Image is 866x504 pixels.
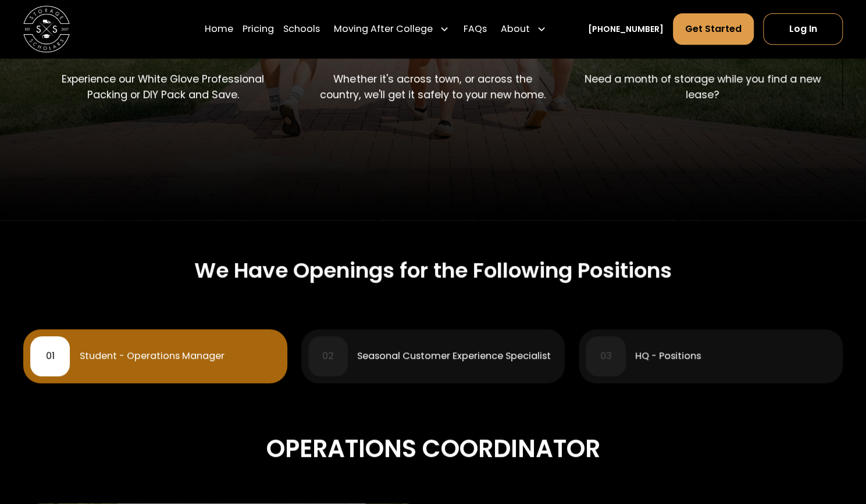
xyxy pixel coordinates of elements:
[357,351,551,361] div: Seasonal Customer Experience Specialist
[496,13,551,45] div: About
[42,71,284,102] p: Experience our White Glove Professional Packing or DIY Pack and Save.
[283,13,320,45] a: Schools
[582,71,824,102] p: Need a month of storage while you find a new lease?
[673,13,754,45] a: Get Started
[312,71,554,102] p: Whether it's across town, or across the country, we'll get it safely to your new home.
[23,430,843,469] div: Operations Coordinator
[635,351,701,361] div: HQ - Positions
[329,13,454,45] div: Moving After College
[23,6,70,52] a: home
[23,6,70,52] img: Storage Scholars main logo
[501,22,530,36] div: About
[80,351,224,361] div: Student - Operations Manager
[322,351,334,361] div: 02
[588,23,664,35] a: [PHONE_NUMBER]
[334,22,433,36] div: Moving After College
[600,351,612,361] div: 03
[243,13,274,45] a: Pricing
[205,13,233,45] a: Home
[46,351,55,361] div: 01
[194,258,672,283] h2: We Have Openings for the Following Positions
[763,13,843,45] a: Log In
[463,13,486,45] a: FAQs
